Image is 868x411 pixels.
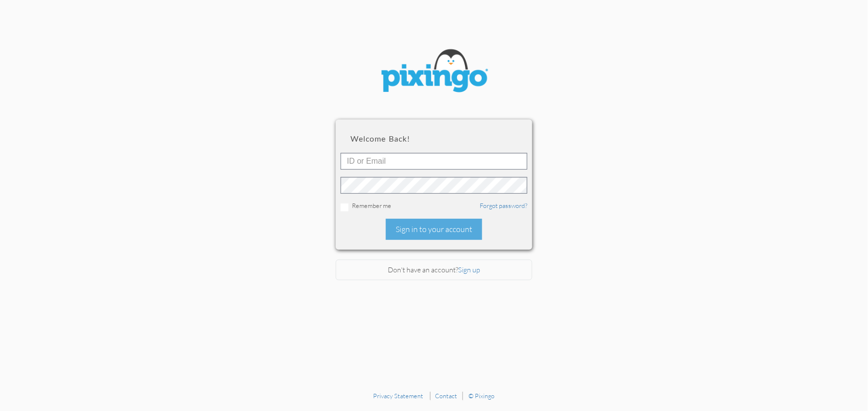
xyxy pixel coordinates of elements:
div: Remember me [341,201,527,211]
div: Sign in to your account [386,219,482,240]
a: Contact [435,392,458,400]
input: ID or Email [341,153,527,170]
div: Don't have an account? [336,260,532,281]
h2: Welcome back! [350,134,518,143]
img: pixingo logo [375,44,493,100]
a: Privacy Statement [374,392,424,400]
a: Forgot password? [480,202,527,209]
a: © Pixingo [469,392,495,400]
a: Sign up [458,265,480,274]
